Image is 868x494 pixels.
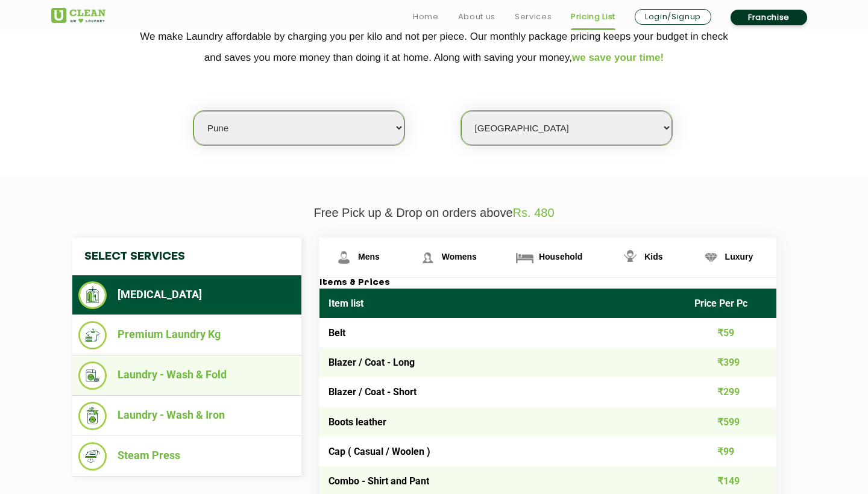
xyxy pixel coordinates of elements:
td: ₹59 [685,318,777,348]
td: Boots leather [319,407,685,437]
a: Pricing List [571,10,615,24]
img: Laundry - Wash & Fold [78,361,107,390]
li: [MEDICAL_DATA] [78,281,295,309]
a: Services [515,10,552,24]
td: ₹599 [685,407,777,437]
img: Mens [333,247,354,268]
span: Luxury [725,252,753,261]
img: Womens [417,247,438,268]
td: Blazer / Coat - Long [319,348,685,377]
img: Steam Press [78,442,107,471]
th: Price Per Pc [685,289,777,318]
li: Laundry - Wash & Iron [78,402,295,430]
img: UClean Laundry and Dry Cleaning [51,8,105,23]
td: Belt [319,318,685,348]
span: we save your time! [572,52,664,63]
li: Laundry - Wash & Fold [78,361,295,390]
img: Premium Laundry Kg [78,321,107,349]
a: Login/Signup [635,9,711,25]
span: Mens [358,252,380,261]
img: Household [514,247,535,268]
a: Franchise [731,10,807,25]
li: Premium Laundry Kg [78,321,295,349]
th: Item list [319,289,685,318]
img: Kids [620,247,641,268]
span: Kids [644,252,662,261]
img: Laundry - Wash & Iron [78,402,107,430]
img: Luxury [700,247,722,268]
p: We make Laundry affordable by charging you per kilo and not per piece. Our monthly package pricin... [51,26,817,68]
p: Free Pick up & Drop on orders above [51,206,817,220]
td: ₹299 [685,377,777,407]
h3: Items & Prices [319,278,776,289]
li: Steam Press [78,442,295,471]
a: About us [458,10,495,24]
a: Home [413,10,439,24]
h4: Select Services [72,238,301,275]
td: Blazer / Coat - Short [319,377,685,407]
td: ₹99 [685,437,777,466]
td: ₹399 [685,348,777,377]
span: Household [539,252,582,261]
img: Dry Cleaning [78,281,107,309]
span: Womens [442,252,477,261]
td: Cap ( Casual / Woolen ) [319,437,685,466]
span: Rs. 480 [513,206,555,219]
